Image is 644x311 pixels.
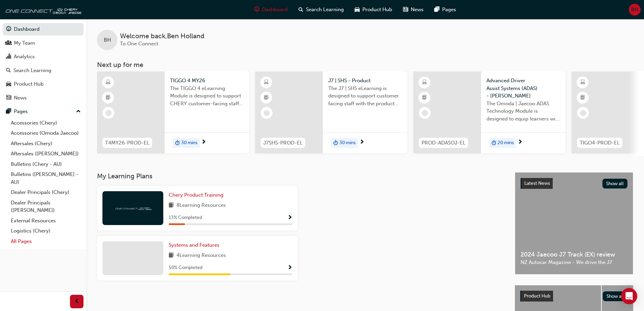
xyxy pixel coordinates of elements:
button: Pages [3,105,84,118]
span: learningResourceType_ELEARNING-icon [580,78,585,87]
a: Logistics (Chery) [8,226,84,236]
span: 30 mins [339,139,356,147]
div: News [14,94,27,102]
span: Advanced Driver Assist Systems (ADAS) - [PERSON_NAME] [486,77,560,100]
span: news-icon [403,5,408,14]
h3: My Learning Plans [97,172,504,180]
span: Latest News [524,180,550,186]
span: Search Learning [306,6,344,14]
span: BH [104,36,111,44]
span: pages-icon [6,109,11,115]
a: Latest NewsShow all [521,178,627,189]
span: booktick-icon [422,93,427,102]
a: Search Learning [3,64,84,77]
span: J7 | SHS - Product [328,77,402,85]
span: guage-icon [6,26,11,32]
button: Show all [603,291,628,301]
span: pages-icon [434,5,439,14]
span: learningResourceType_ELEARNING-icon [106,78,111,87]
a: car-iconProduct Hub [349,3,398,17]
span: next-icon [518,139,523,146]
span: 13 % Completed [169,214,202,222]
button: Show all [602,179,628,188]
span: J7SHS-PROD-EL [263,139,303,147]
span: NZ Autocar Magazine - We drive the J7. [521,259,627,266]
span: guage-icon [254,5,259,14]
a: Product Hub [3,78,84,90]
span: learningResourceType_ELEARNING-icon [264,78,269,87]
div: Analytics [14,53,35,61]
span: search-icon [299,5,303,14]
a: All Pages [8,236,84,247]
span: Chery Product Training [169,192,223,198]
span: book-icon [169,251,174,260]
a: guage-iconDashboard [249,3,293,17]
span: Pages [442,6,456,14]
span: TIGGO 4 MY26 [170,77,244,85]
a: Dealer Principals (Chery) [8,187,84,198]
button: BH [629,4,641,16]
div: My Team [14,39,35,47]
a: Aftersales ([PERSON_NAME]) [8,149,84,159]
span: learningRecordVerb_NONE-icon [422,110,428,116]
span: booktick-icon [580,93,585,102]
span: Show Progress [287,215,292,221]
img: oneconnect [3,3,81,16]
a: Chery Product Training [169,191,226,199]
div: Open Intercom Messenger [621,288,637,304]
span: The TIGGO 4 eLearning Module is designed to support CHERY customer-facing staff with the product ... [170,85,244,108]
span: BH [631,6,638,14]
a: search-iconSearch Learning [293,3,349,17]
span: 50 % Completed [169,264,202,272]
a: J7SHS-PROD-ELJ7 | SHS - ProductThe J7 | SHS eLearning is designed to support customer facing staf... [255,71,407,153]
a: Bulletins ([PERSON_NAME] - AU) [8,169,84,187]
a: Dashboard [3,23,84,36]
a: PROD-ADASOJ-ELAdvanced Driver Assist Systems (ADAS) - [PERSON_NAME]The Omoda | Jaecoo ADAS Techno... [413,71,566,153]
span: The Omoda | Jaecoo ADAS Technology Module is designed to equip learners with essential knowledge ... [486,100,560,123]
span: search-icon [6,68,11,74]
span: Systems and Features [169,242,219,248]
a: My Team [3,37,84,49]
span: learningRecordVerb_NONE-icon [580,110,586,116]
span: next-icon [201,139,206,146]
div: Pages [14,108,28,115]
span: To One Connect [120,41,158,47]
span: Welcome back , Ben Holland [120,32,205,40]
a: News [3,92,84,104]
a: Product HubShow all [520,291,628,302]
a: Analytics [3,50,84,63]
span: 2024 Jaecoo J7 Track (EX) review [521,251,627,259]
button: Show Progress [287,264,292,272]
span: Product Hub [362,6,392,14]
span: 8 Learning Resources [176,201,226,210]
a: Accessories (Omoda Jaecoo) [8,128,84,138]
span: car-icon [6,81,11,87]
span: learningResourceType_ELEARNING-icon [422,78,427,87]
a: news-iconNews [398,3,429,17]
a: Accessories (Chery) [8,118,84,128]
span: The J7 | SHS eLearning is designed to support customer facing staff with the product and sales in... [328,85,402,108]
div: Product Hub [14,80,44,88]
a: pages-iconPages [429,3,461,17]
span: learningRecordVerb_NONE-icon [105,110,112,116]
span: duration-icon [333,139,338,148]
div: Search Learning [14,67,51,74]
span: 30 mins [181,139,197,147]
a: Aftersales (Chery) [8,138,84,149]
a: External Resources [8,216,84,226]
a: Dealer Principals ([PERSON_NAME]) [8,198,84,216]
a: Bulletins (Chery - AU) [8,159,84,170]
span: duration-icon [175,139,180,148]
span: car-icon [355,5,360,14]
span: chart-icon [6,54,11,60]
a: Systems and Features [169,241,222,249]
span: booktick-icon [264,93,269,102]
span: Show Progress [287,265,292,271]
span: PROD-ADASOJ-EL [422,139,466,147]
span: people-icon [6,40,11,46]
span: up-icon [76,107,81,116]
span: duration-icon [492,139,496,148]
span: news-icon [6,95,11,101]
